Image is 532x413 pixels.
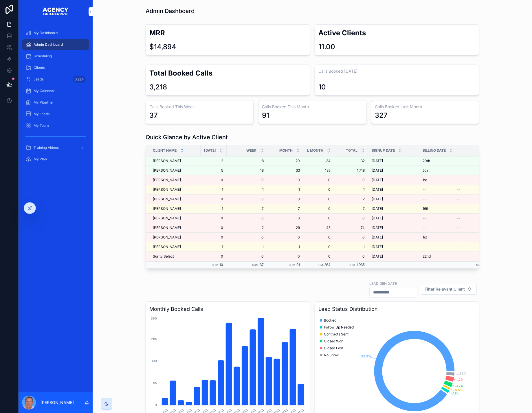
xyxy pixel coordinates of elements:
div: 327 [375,111,388,120]
span: 0 [230,197,264,201]
span: 22nd [423,254,431,259]
a: [DATE] [372,168,416,173]
a: My Team [22,120,89,131]
span: Clients [34,65,45,70]
span: -- [423,225,426,230]
a: 0 [230,254,264,259]
span: $2,000 [457,178,494,182]
a: 2 [204,159,223,163]
span: [PERSON_NAME] [153,206,181,211]
tspan: 1.3% [460,372,467,375]
tspan: 190 [152,359,157,363]
a: $2,500 [457,206,494,211]
div: $14,894 [149,42,176,52]
span: 1,935 [356,263,365,267]
span: Month [279,148,293,153]
span: 0 [271,216,300,221]
a: 0 [337,178,365,182]
h3: Calls Booked This Week [149,104,250,110]
a: [DATE] [372,235,416,240]
a: 0 [307,235,331,240]
tspan: 285 [151,337,157,341]
p: [PERSON_NAME] [41,400,74,405]
a: Clients [22,63,89,73]
span: [DATE] [204,148,216,153]
span: 10 [219,263,223,267]
span: 91 [296,263,300,267]
span: Client Name [153,148,177,153]
a: 0 [307,206,331,211]
span: -- [457,187,461,192]
small: Sum [212,263,218,267]
a: $1,847 [457,254,494,259]
span: 0 [230,178,264,182]
span: 37 [260,263,264,267]
span: 1 [230,245,264,249]
a: 1 [204,187,223,192]
span: Billing Date [423,148,446,153]
a: [PERSON_NAME] [153,235,197,240]
div: 11.00 [318,42,335,52]
span: 5th [423,168,428,173]
h3: Lead Status Distribution [318,305,475,313]
a: 20th [423,159,454,163]
a: $3,300 [457,168,494,173]
span: -- [423,187,426,192]
a: 0 [204,178,223,182]
div: 91 [262,111,269,120]
tspan: 0 [155,403,157,407]
span: Closed Lost [324,346,343,350]
span: 29 [271,225,300,230]
tspan: 93.3% [361,355,371,358]
a: 0 [271,197,300,201]
a: Surity Select [153,254,197,259]
a: [DATE] [372,216,416,221]
a: 1,718 [337,168,365,173]
span: [PERSON_NAME] [153,187,181,192]
a: [PERSON_NAME] [153,187,197,192]
a: My Dashboard [22,28,89,38]
a: 2 [337,197,365,201]
span: Closed Won [324,339,343,344]
span: 1st [423,178,427,182]
a: [PERSON_NAME] [153,168,197,173]
span: [PERSON_NAME] [153,235,181,240]
a: 0 [307,254,331,259]
a: 0 [271,254,300,259]
span: [PERSON_NAME] [153,178,181,182]
a: 0 [204,225,223,230]
a: 1 [204,245,223,249]
a: 7 [230,206,264,211]
tspan: 95 [153,381,157,385]
span: -- [457,216,461,221]
span: Filter Relevant Client [425,286,465,292]
a: 22nd [423,254,454,259]
a: -- [423,245,454,249]
span: -- [457,245,461,249]
span: My Calendar [34,89,55,93]
span: Contracts Sent [324,332,348,337]
span: [DATE] [372,178,383,182]
div: 3,224 [73,76,86,83]
a: 34 [307,159,331,163]
h3: Calls Booked Last Month [375,104,475,110]
a: -- [457,216,494,221]
a: 0 [230,235,264,240]
a: Scheduling [22,51,89,61]
a: 0 [204,235,223,240]
a: 0 [307,216,331,221]
a: 1st [423,235,454,240]
a: 0 [307,245,331,249]
span: 2 [230,225,264,230]
span: 0 [307,197,331,201]
span: [DATE] [372,206,383,211]
span: My Team [34,123,49,128]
